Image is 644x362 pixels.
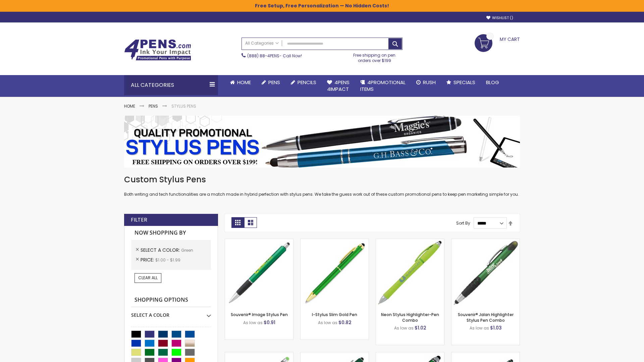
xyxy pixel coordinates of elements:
[376,352,444,358] a: Kyra Pen with Stylus and Flashlight-Green
[376,239,444,307] img: Neon Stylus Highlighter-Pen Combo-Green
[415,324,426,331] span: $1.02
[327,79,350,93] span: 4Pens 4impact
[237,79,251,86] span: Home
[181,247,193,253] span: Green
[376,239,444,244] a: Neon Stylus Highlighter-Pen Combo-Green
[268,79,280,86] span: Pens
[411,75,441,90] a: Rush
[256,75,285,90] a: Pens
[301,239,369,244] a: I-Stylus Slim Gold-Green
[243,320,263,325] span: As low as
[225,352,293,358] a: Islander Softy Gel with Stylus - ColorJet Imprint-Green
[486,15,513,20] a: Wishlist
[360,79,406,93] span: 4PROMOTIONAL ITEMS
[456,220,470,226] label: Sort By
[225,75,256,90] a: Home
[124,116,520,168] img: Stylus Pens
[264,319,275,326] span: $0.91
[141,256,155,263] span: Price
[285,75,322,90] a: Pencils
[141,247,181,253] span: Select A Color
[301,239,369,307] img: I-Stylus Slim Gold-Green
[486,79,499,86] span: Blog
[131,226,211,240] strong: Now Shopping by
[225,239,293,244] a: Souvenir® Image Stylus Pen-Green
[131,216,147,224] strong: Filter
[149,103,158,109] a: Pens
[298,79,316,86] span: Pencils
[394,325,414,331] span: As low as
[346,50,403,63] div: Free shipping on pen orders over $199
[138,275,158,281] span: Clear All
[441,75,481,90] a: Specials
[124,103,135,109] a: Home
[451,352,520,358] a: Colter Stylus Twist Metal Pen-Green
[242,38,282,49] a: All Categories
[318,320,337,325] span: As low as
[171,103,196,109] strong: Stylus Pens
[124,174,520,197] div: Both writing and tech functionalities are a match made in hybrid perfection with stylus pens. We ...
[131,293,211,307] strong: Shopping Options
[355,75,411,97] a: 4PROMOTIONALITEMS
[458,312,514,323] a: Souvenir® Jalan Highlighter Stylus Pen Combo
[135,273,161,283] a: Clear All
[451,239,520,244] a: Souvenir® Jalan Highlighter Stylus Pen Combo-Green
[231,217,244,228] strong: Grid
[124,75,218,95] div: All Categories
[247,53,302,59] span: - Call Now!
[312,312,357,317] a: I-Stylus Slim Gold Pen
[470,325,489,331] span: As low as
[423,79,436,86] span: Rush
[124,39,191,61] img: 4Pens Custom Pens and Promotional Products
[155,257,180,263] span: $1.00 - $1.99
[322,75,355,97] a: 4Pens4impact
[338,319,352,326] span: $0.82
[381,312,439,323] a: Neon Stylus Highlighter-Pen Combo
[124,174,520,185] h1: Custom Stylus Pens
[481,75,504,90] a: Blog
[131,307,211,318] div: Select A Color
[231,312,288,317] a: Souvenir® Image Stylus Pen
[490,324,502,331] span: $1.03
[225,239,293,307] img: Souvenir® Image Stylus Pen-Green
[301,352,369,358] a: Custom Soft Touch® Metal Pens with Stylus-Green
[247,53,279,59] a: (888) 88-4PENS
[245,41,279,46] span: All Categories
[451,239,520,307] img: Souvenir® Jalan Highlighter Stylus Pen Combo-Green
[453,79,475,86] span: Specials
